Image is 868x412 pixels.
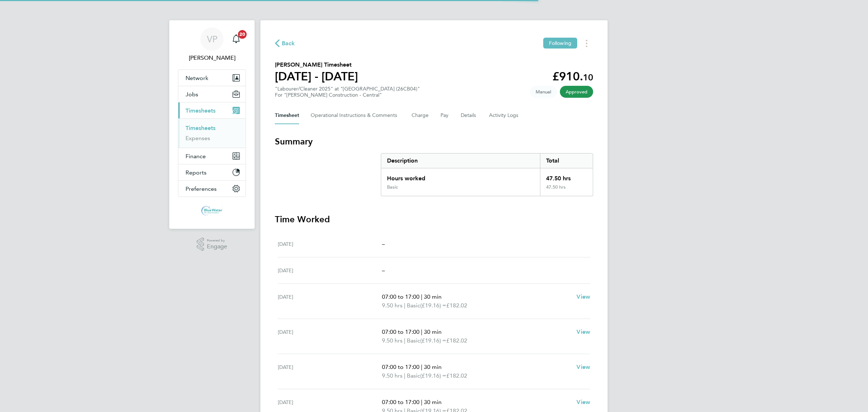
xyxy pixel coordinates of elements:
[275,39,295,48] button: Back
[186,169,207,176] span: Reports
[282,39,295,48] span: Back
[275,60,358,69] h2: [PERSON_NAME] Timesheet
[278,328,382,345] div: [DATE]
[424,399,442,405] span: 30 min
[275,214,593,225] h3: Time Worked
[382,372,403,379] span: 9.50 hrs
[543,38,577,49] button: Following
[186,125,216,131] a: Timesheets
[178,118,246,148] div: Timesheets
[186,135,210,142] a: Expenses
[424,328,442,335] span: 30 min
[178,70,246,86] button: Network
[178,148,246,164] button: Finance
[207,34,217,44] span: VP
[407,301,420,310] span: Basic
[178,164,246,180] button: Reports
[560,86,593,98] span: This timesheet has been approved.
[381,154,540,168] div: Description
[576,293,590,301] a: View
[404,372,405,379] span: |
[382,328,420,335] span: 07:00 to 17:00
[275,86,420,98] div: "Labourer/Cleaner 2025" at "[GEOGRAPHIC_DATA] (26CB04)"
[404,337,405,344] span: |
[407,336,420,345] span: Basic
[576,328,590,336] a: View
[382,302,403,309] span: 9.50 hrs
[421,328,422,335] span: |
[420,302,446,309] span: (£19.16) =
[186,153,206,160] span: Finance
[178,86,246,102] button: Jobs
[382,267,385,274] span: –
[186,91,198,98] span: Jobs
[278,266,382,275] div: [DATE]
[461,107,477,124] button: Details
[178,204,246,216] a: Go to home page
[387,184,398,190] div: Basic
[540,168,593,184] div: 47.50 hrs
[576,328,590,335] span: View
[382,337,403,344] span: 9.50 hrs
[540,184,593,196] div: 47.50 hrs
[382,399,420,405] span: 07:00 to 17:00
[580,38,593,49] button: Timesheets Menu
[424,363,442,370] span: 30 min
[275,69,358,84] h1: [DATE] - [DATE]
[275,107,299,124] button: Timesheet
[186,107,216,114] span: Timesheets
[278,363,382,380] div: [DATE]
[446,302,467,309] span: £182.02
[186,75,208,81] span: Network
[420,337,446,344] span: (£19.16) =
[407,371,420,380] span: Basic
[178,102,246,118] button: Timesheets
[489,107,519,124] button: Activity Logs
[576,399,590,405] span: View
[421,293,422,300] span: |
[178,181,246,197] button: Preferences
[421,399,422,405] span: |
[549,40,571,46] span: Following
[381,168,540,184] div: Hours worked
[576,293,590,300] span: View
[275,92,420,98] div: For "[PERSON_NAME] Construction - Central"
[421,363,422,370] span: |
[576,398,590,407] a: View
[382,363,420,370] span: 07:00 to 17:00
[404,302,405,309] span: |
[446,337,467,344] span: £182.02
[186,185,217,192] span: Preferences
[178,28,246,62] a: VP[PERSON_NAME]
[169,20,255,229] nav: Main navigation
[420,372,446,379] span: (£19.16) =
[540,154,593,168] div: Total
[201,204,223,216] img: bluewaterwales-logo-retina.png
[583,72,593,83] span: 10
[238,30,247,39] span: 20
[576,363,590,370] span: View
[311,107,400,124] button: Operational Instructions & Comments
[278,240,382,248] div: [DATE]
[424,293,442,300] span: 30 min
[278,293,382,310] div: [DATE]
[441,107,449,124] button: Pay
[382,240,385,247] span: –
[381,153,593,196] div: Summary
[552,70,593,83] app-decimal: £910.
[207,244,227,250] span: Engage
[530,86,557,98] span: This timesheet was manually created.
[576,363,590,371] a: View
[412,107,429,124] button: Charge
[207,237,227,244] span: Powered by
[446,372,467,379] span: £182.02
[178,54,246,62] span: Victoria Price
[382,293,420,300] span: 07:00 to 17:00
[275,136,593,147] h3: Summary
[197,237,227,251] a: Powered byEngage
[229,28,243,51] a: 20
